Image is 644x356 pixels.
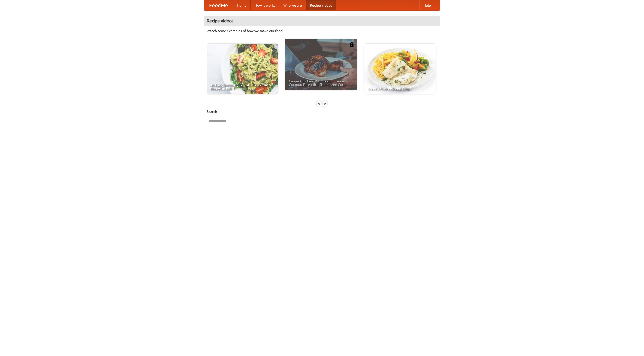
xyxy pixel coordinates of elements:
[204,0,233,10] a: FoodMe
[349,42,354,47] img: 483408.png
[207,44,278,94] a: An Easy, Summery Tomato Pasta That's Ready for Fall
[317,100,321,107] div: «
[279,0,306,10] a: Who we are
[323,100,327,107] div: »
[368,87,432,90] span: French Fries Fish and Chips
[364,44,436,94] a: French Fries Fish and Chips
[233,0,251,10] a: Home
[207,28,437,33] p: Watch some examples of how we make our food!
[419,0,435,10] a: Help
[204,16,440,26] h4: Recipe videos
[207,109,437,114] h5: Search
[306,0,336,10] a: Recipe videos
[251,0,279,10] a: How it works
[210,83,274,90] span: An Easy, Summery Tomato Pasta That's Ready for Fall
